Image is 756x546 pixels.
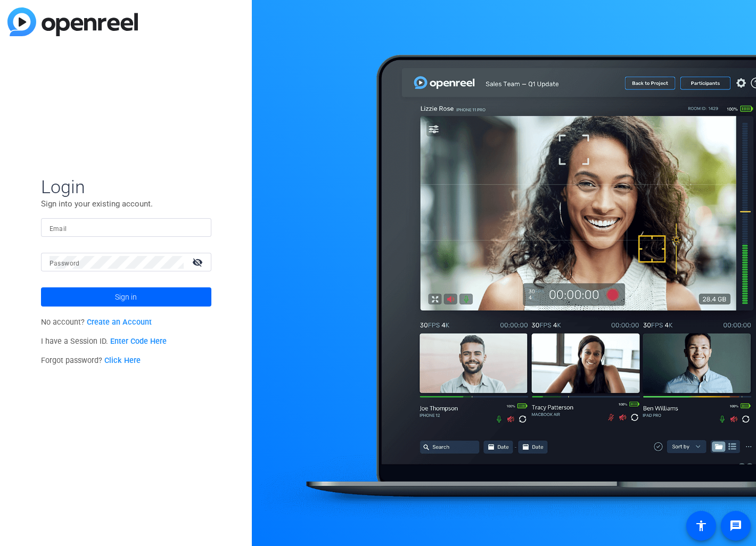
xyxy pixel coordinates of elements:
span: No account? [41,318,152,327]
span: Forgot password? [41,356,141,365]
mat-icon: visibility_off [186,254,211,270]
mat-icon: accessibility [695,519,708,532]
mat-label: Email [50,225,67,233]
img: blue-gradient.svg [7,7,138,36]
a: Enter Code Here [110,337,167,346]
mat-icon: message [729,519,742,532]
button: Sign in [41,287,211,307]
p: Sign into your existing account. [41,198,211,210]
span: Login [41,176,211,198]
a: Click Here [104,356,141,365]
span: I have a Session ID. [41,337,167,346]
input: Enter Email Address [50,221,203,234]
span: Sign in [115,284,137,310]
a: Create an Account [87,318,152,327]
mat-label: Password [50,260,80,267]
